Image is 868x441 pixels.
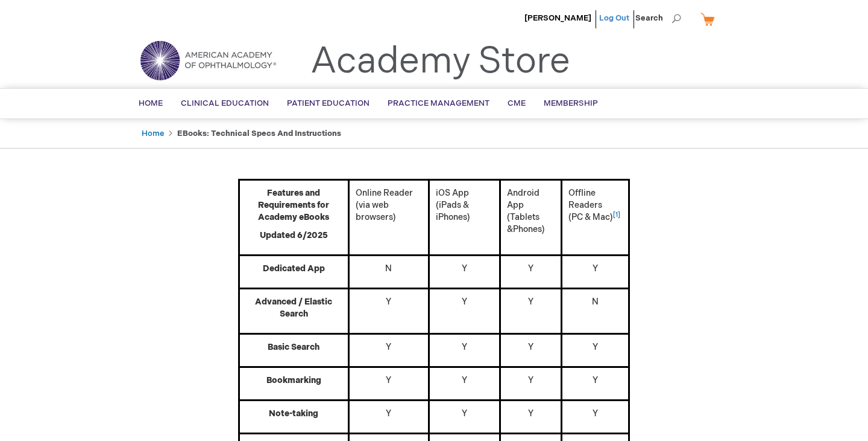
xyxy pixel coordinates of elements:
[287,98,370,108] span: Patient Education
[139,98,163,108] span: Home
[544,98,598,108] span: Membership
[568,375,622,387] p: Y
[568,341,622,353] p: Y
[508,98,526,108] span: CME
[436,408,493,420] p: Y
[507,408,555,420] p: Y
[599,13,629,23] a: Log Out
[568,296,622,308] p: N
[356,187,422,224] p: Online Reader (via web browsers)
[263,263,325,274] strong: Dedicated App
[436,341,493,353] p: Y
[356,296,422,308] p: Y
[613,211,620,219] sup: [1]
[258,188,329,222] strong: Features and Requirements for Academy eBooks
[260,230,328,240] strong: Updated 6/2025
[268,342,319,352] strong: Basic Search
[524,13,591,23] a: [PERSON_NAME]
[269,408,318,419] strong: Note-taking
[507,296,555,308] p: Y
[356,408,422,420] p: Y
[507,187,555,236] p: Android App (Tablets &Phones)
[310,40,570,83] a: Academy Store
[568,263,622,275] p: Y
[507,341,555,353] p: Y
[388,98,489,108] span: Practice Management
[436,187,493,224] p: iOS App (iPads & iPhones)
[436,375,493,387] p: Y
[266,375,321,385] strong: Bookmarking
[635,6,681,30] span: Search
[356,375,422,387] p: Y
[613,212,620,222] a: [1]
[181,98,269,108] span: Clinical Education
[142,129,164,138] a: Home
[507,263,555,275] p: Y
[255,297,332,319] strong: Advanced / Elastic Search
[436,296,493,308] p: Y
[356,263,422,275] p: N
[568,408,622,420] p: Y
[177,129,341,138] strong: eBooks: Technical Specs and Instructions
[436,263,493,275] p: Y
[507,375,555,387] p: Y
[568,187,622,224] p: Offline Readers (PC & Mac)
[356,341,422,353] p: Y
